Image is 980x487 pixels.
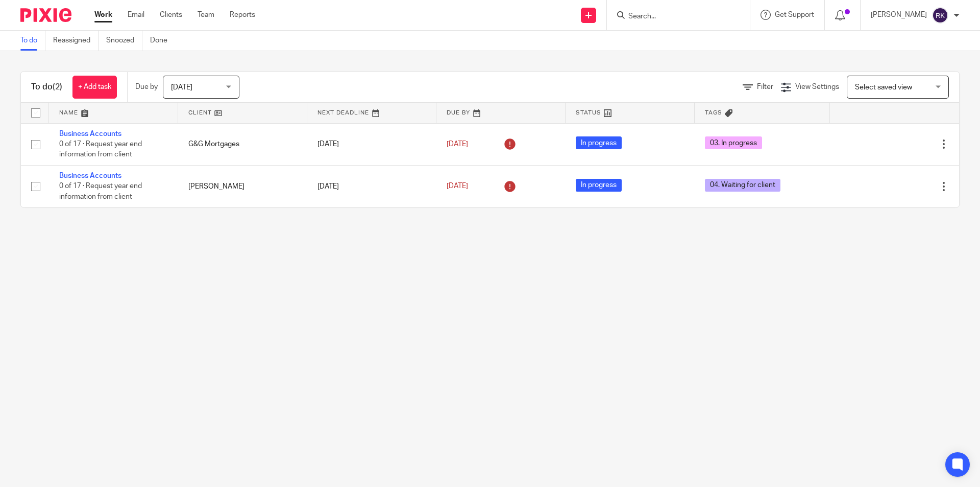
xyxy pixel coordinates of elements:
[128,10,144,20] a: Email
[198,10,214,20] a: Team
[106,31,142,51] a: Snoozed
[307,123,436,165] td: [DATE]
[795,83,839,90] span: View Settings
[178,123,307,165] td: G&G Mortgages
[94,10,112,20] a: Work
[178,165,307,207] td: [PERSON_NAME]
[705,136,762,149] span: 03. In progress
[932,7,948,24] img: svg%3E
[855,84,912,91] span: Select saved view
[53,31,99,51] a: Reassigned
[775,11,814,18] span: Get Support
[59,172,121,179] a: Business Accounts
[31,82,62,92] h1: To do
[135,82,158,92] p: Due by
[627,12,719,21] input: Search
[59,141,142,158] span: 0 of 17 · Request year end information from client
[59,130,121,137] a: Business Accounts
[757,83,773,90] span: Filter
[705,110,722,115] span: Tags
[705,179,780,192] span: 04. Waiting for client
[171,84,192,91] span: [DATE]
[20,31,45,51] a: To do
[72,76,117,99] a: + Add task
[53,83,62,91] span: (2)
[447,183,468,190] span: [DATE]
[307,165,436,207] td: [DATE]
[230,10,255,20] a: Reports
[160,10,182,20] a: Clients
[576,136,622,149] span: In progress
[150,31,175,51] a: Done
[576,179,622,192] span: In progress
[20,8,71,22] img: Pixie
[447,141,468,148] span: [DATE]
[871,10,927,20] p: [PERSON_NAME]
[59,183,142,201] span: 0 of 17 · Request year end information from client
